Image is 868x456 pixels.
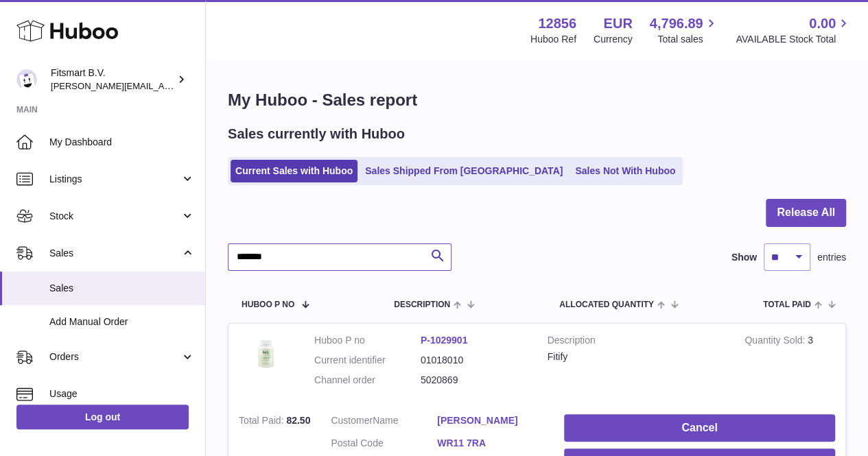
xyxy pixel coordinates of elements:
a: [PERSON_NAME] [437,414,543,427]
a: Log out [16,405,189,429]
dt: Channel order [314,374,421,387]
span: Orders [49,350,180,363]
h2: Sales currently with Huboo [228,125,405,143]
img: jonathan@leaderoo.com [16,69,37,90]
a: WR11 7RA [437,437,543,450]
span: Total sales [657,33,718,46]
button: Release All [766,199,846,227]
dt: Huboo P no [314,334,421,347]
span: Listings [49,173,180,186]
span: Usage [49,387,195,400]
a: 0.00 AVAILABLE Stock Total [736,14,852,46]
span: AVAILABLE Stock Total [736,33,852,46]
span: entries [817,251,846,264]
strong: Quantity Sold [744,335,808,349]
strong: EUR [603,14,632,33]
span: Huboo P no [242,300,294,309]
a: Current Sales with Huboo [231,160,357,182]
span: Stock [49,210,180,223]
dd: 01018010 [421,354,527,367]
div: Currency [594,33,633,46]
label: Show [731,251,757,264]
a: P-1029901 [421,335,468,346]
strong: Total Paid [239,415,286,429]
dd: 5020869 [421,374,527,387]
span: ALLOCATED Quantity [559,300,654,309]
span: Description [394,300,450,309]
span: 4,796.89 [650,14,703,33]
div: Fitify [548,350,725,363]
a: Sales Not With Huboo [570,160,680,182]
span: [PERSON_NAME][EMAIL_ADDRESS][DOMAIN_NAME] [51,80,275,91]
dt: Current identifier [314,354,421,367]
div: Fitsmart B.V. [51,67,174,93]
span: 0.00 [809,14,836,33]
span: Total paid [763,300,811,309]
h1: My Huboo - Sales report [228,89,846,111]
div: Huboo Ref [530,33,576,46]
a: 4,796.89 Total sales [650,14,719,46]
button: Cancel [564,414,835,442]
span: Add Manual Order [49,315,195,328]
span: My Dashboard [49,136,195,149]
span: Customer [331,415,373,426]
strong: 12856 [538,14,576,33]
span: Sales [49,282,195,295]
strong: Description [548,334,725,350]
span: Sales [49,247,180,260]
td: 3 [734,324,845,404]
a: Sales Shipped From [GEOGRAPHIC_DATA] [360,160,567,182]
dt: Postal Code [331,437,437,453]
dt: Name [331,414,437,431]
span: 82.50 [286,415,310,426]
img: 128561739542540.png [239,334,294,373]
